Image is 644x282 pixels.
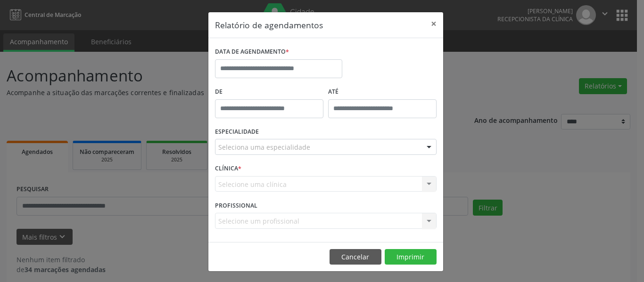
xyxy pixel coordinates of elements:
label: PROFISSIONAL [215,198,257,213]
button: Close [424,12,443,35]
button: Imprimir [385,249,437,265]
h5: Relatório de agendamentos [215,19,323,31]
button: Cancelar [330,249,381,265]
label: De [215,85,323,99]
label: ESPECIALIDADE [215,125,259,139]
label: DATA DE AGENDAMENTO [215,45,289,59]
label: CLÍNICA [215,161,241,176]
label: ATÉ [328,85,437,99]
span: Seleciona uma especialidade [218,142,310,152]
